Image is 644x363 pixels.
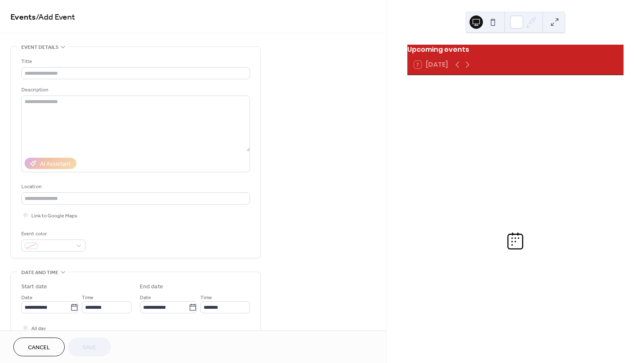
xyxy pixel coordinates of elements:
[21,182,248,191] div: Location
[82,293,93,302] span: Time
[21,268,58,277] span: Date and time
[13,338,65,356] button: Cancel
[140,293,151,302] span: Date
[31,324,46,333] span: All day
[21,282,47,291] div: Start date
[21,229,84,238] div: Event color
[21,43,58,52] span: Event details
[36,9,75,25] span: / Add Event
[140,282,163,291] div: End date
[31,212,77,220] span: Link to Google Maps
[21,293,33,302] span: Date
[407,45,624,55] div: Upcoming events
[10,9,36,25] a: Events
[21,86,248,94] div: Description
[28,343,50,352] span: Cancel
[200,293,212,302] span: Time
[21,57,248,66] div: Title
